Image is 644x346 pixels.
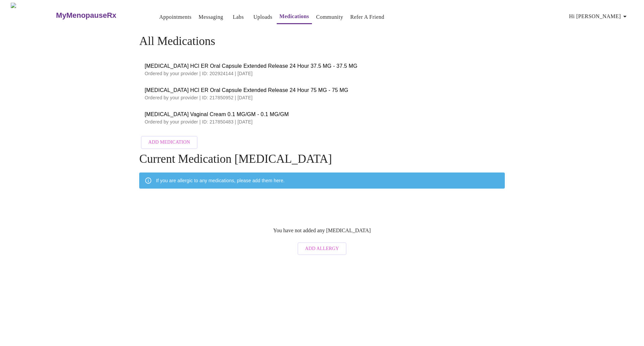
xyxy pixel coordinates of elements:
button: Add Medication [141,136,197,149]
h4: All Medications [139,35,505,48]
a: Medications [279,12,309,21]
button: Hi [PERSON_NAME] [567,10,632,23]
button: Refer a Friend [347,10,387,24]
button: Uploads [251,10,275,24]
button: Add Allergy [298,242,346,255]
button: Labs [227,10,249,24]
span: Add Medication [148,138,190,147]
a: MyMenopauseRx [55,4,143,27]
span: Add Allergy [305,245,339,253]
button: Medications [277,10,312,24]
button: Community [314,10,346,24]
a: Community [316,12,343,22]
button: Messaging [196,10,226,24]
h3: MyMenopauseRx [56,11,116,20]
span: Hi [PERSON_NAME] [569,12,629,21]
span: [MEDICAL_DATA] HCl ER Oral Capsule Extended Release 24 Hour 37.5 MG - 37.5 MG [145,62,499,70]
h4: Current Medication [MEDICAL_DATA] [139,152,505,166]
a: Labs [233,12,244,22]
a: Appointments [159,12,192,22]
p: You have not added any [MEDICAL_DATA] [273,228,371,234]
span: [MEDICAL_DATA] HCl ER Oral Capsule Extended Release 24 Hour 75 MG - 75 MG [145,86,499,94]
p: Ordered by your provider | ID: 217850483 | [DATE] [145,118,499,125]
button: Appointments [157,10,194,24]
img: MyMenopauseRx Logo [11,3,55,28]
a: Uploads [253,12,272,22]
div: If you are allergic to any medications, please add them here. [156,175,284,187]
a: Refer a Friend [350,12,384,22]
p: Ordered by your provider | ID: 202924144 | [DATE] [145,70,499,77]
span: [MEDICAL_DATA] Vaginal Cream 0.1 MG/GM - 0.1 MG/GM [145,110,499,118]
a: Messaging [199,12,223,22]
p: Ordered by your provider | ID: 217850952 | [DATE] [145,94,499,101]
